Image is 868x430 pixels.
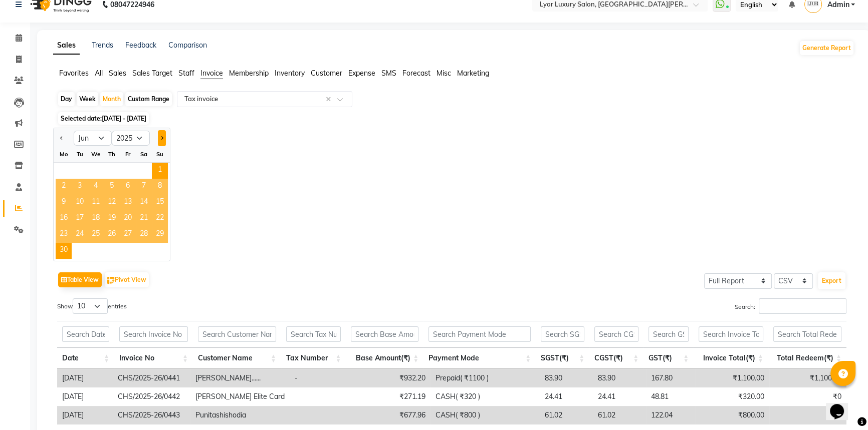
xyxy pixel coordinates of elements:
div: Custom Range [125,92,172,106]
span: 14 [136,195,152,211]
div: Day [58,92,75,106]
div: Tuesday, June 24, 2025 [72,227,88,243]
span: 3 [72,179,88,195]
span: Marketing [457,69,489,78]
th: Date: activate to sort column ascending [57,347,114,369]
label: Search: [735,298,846,314]
a: Sales [53,37,80,55]
th: Total Redeem(₹): activate to sort column ascending [768,347,846,369]
td: CASH( ₹320 ) [430,387,540,406]
input: Search Total Redeem(₹) [773,326,841,342]
span: 24 [72,227,88,243]
div: Monday, June 23, 2025 [56,227,72,243]
td: ₹0 [769,406,846,424]
label: Show entries [57,298,127,314]
input: Search Tax Number [286,326,341,342]
span: 9 [56,195,72,211]
span: Sales [109,69,126,78]
td: [PERSON_NAME] Elite Card [190,387,290,406]
div: Sunday, June 29, 2025 [152,227,168,243]
span: 4 [88,179,104,195]
th: GST(₹): activate to sort column ascending [643,347,694,369]
span: 13 [120,195,136,211]
span: All [95,69,103,78]
span: 21 [136,211,152,227]
td: 83.90 [593,369,646,387]
select: Showentries [73,298,108,314]
div: Sunday, June 15, 2025 [152,195,168,211]
span: 7 [136,179,152,195]
td: Prepaid( ₹1100 ) [430,369,540,387]
td: 24.41 [540,387,592,406]
span: 8 [152,179,168,195]
span: SMS [381,69,396,78]
td: ₹677.96 [354,406,430,424]
td: CHS/2025-26/0441 [113,369,190,387]
div: Monday, June 2, 2025 [56,179,72,195]
button: Export [818,272,845,289]
td: ₹1,100.00 [696,369,769,387]
td: [DATE] [57,369,113,387]
iframe: chat widget [826,390,858,420]
div: Week [77,92,98,106]
td: CHS/2025-26/0443 [113,406,190,424]
div: Saturday, June 7, 2025 [136,179,152,195]
input: Search: [759,298,846,314]
span: Misc [437,69,451,78]
span: Favorites [59,69,89,78]
th: Invoice No: activate to sort column ascending [114,347,193,369]
td: [PERSON_NAME]...... [190,369,290,387]
button: Table View [58,272,102,287]
span: Membership [229,69,269,78]
td: Punitashishodia [190,406,290,424]
input: Search CGST(₹) [594,326,638,342]
select: Select month [74,131,112,146]
th: Customer Name: activate to sort column ascending [193,347,281,369]
span: Clear all [326,94,334,105]
span: 19 [104,211,120,227]
div: Sunday, June 8, 2025 [152,179,168,195]
span: 1 [152,163,168,179]
input: Search Invoice No [119,326,188,342]
td: ₹932.20 [354,369,430,387]
a: Trends [92,41,113,50]
td: 48.81 [646,387,695,406]
td: 61.02 [540,406,592,424]
span: Forecast [402,69,430,78]
td: CASH( ₹800 ) [430,406,540,424]
td: ₹271.19 [354,387,430,406]
span: 27 [120,227,136,243]
div: Thursday, June 19, 2025 [104,211,120,227]
span: Invoice [200,69,223,78]
td: 167.80 [646,369,695,387]
div: Saturday, June 21, 2025 [136,211,152,227]
button: Generate Report [800,41,853,55]
div: Wednesday, June 18, 2025 [88,211,104,227]
td: [DATE] [57,387,113,406]
div: Tuesday, June 10, 2025 [72,195,88,211]
span: 12 [104,195,120,211]
input: Search Payment Mode [428,326,531,342]
span: Expense [348,69,375,78]
th: Tax Number: activate to sort column ascending [281,347,346,369]
div: Saturday, June 28, 2025 [136,227,152,243]
div: Sunday, June 1, 2025 [152,163,168,179]
td: - [290,369,354,387]
div: Tu [72,146,88,162]
td: ₹800.00 [696,406,769,424]
span: 22 [152,211,168,227]
td: 24.41 [593,387,646,406]
span: 20 [120,211,136,227]
div: Wednesday, June 25, 2025 [88,227,104,243]
select: Select year [112,131,150,146]
div: Monday, June 16, 2025 [56,211,72,227]
span: 29 [152,227,168,243]
div: Thursday, June 26, 2025 [104,227,120,243]
button: Previous month [58,130,66,146]
div: Mo [56,146,72,162]
span: 10 [72,195,88,211]
span: 30 [56,243,72,259]
span: 25 [88,227,104,243]
span: 23 [56,227,72,243]
div: Tuesday, June 17, 2025 [72,211,88,227]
